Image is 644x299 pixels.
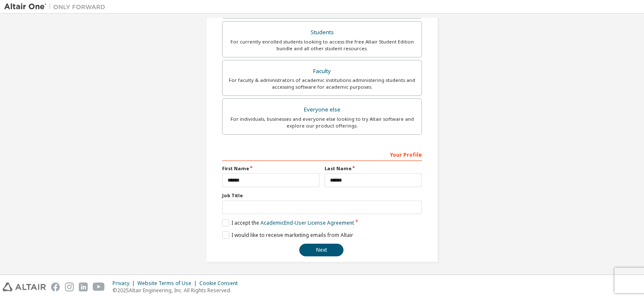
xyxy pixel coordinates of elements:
div: Students [228,27,416,38]
img: instagram.svg [65,283,74,291]
label: I accept the [222,219,354,226]
div: Cookie Consent [199,280,243,287]
a: Academic End-User License Agreement [260,219,354,226]
div: Your Profile [222,147,422,161]
img: linkedin.svg [79,283,88,291]
div: For faculty & administrators of academic institutions administering students and accessing softwa... [228,77,416,90]
label: Job Title [222,192,422,199]
div: Faculty [228,65,416,77]
div: For currently enrolled students looking to access the free Altair Student Edition bundle and all ... [228,38,416,52]
label: First Name [222,165,319,172]
img: altair_logo.svg [3,283,46,291]
label: Last Name [325,165,422,172]
div: Privacy [113,280,137,287]
img: youtube.svg [93,283,105,291]
p: © 2025 Altair Engineering, Inc. All Rights Reserved. [113,287,243,294]
div: Website Terms of Use [137,280,199,287]
label: I would like to receive marketing emails from Altair [222,231,353,239]
img: facebook.svg [51,283,60,291]
div: For individuals, businesses and everyone else looking to try Altair software and explore our prod... [228,116,416,129]
img: Altair One [4,3,110,11]
button: Next [299,244,343,256]
div: Everyone else [228,104,416,116]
